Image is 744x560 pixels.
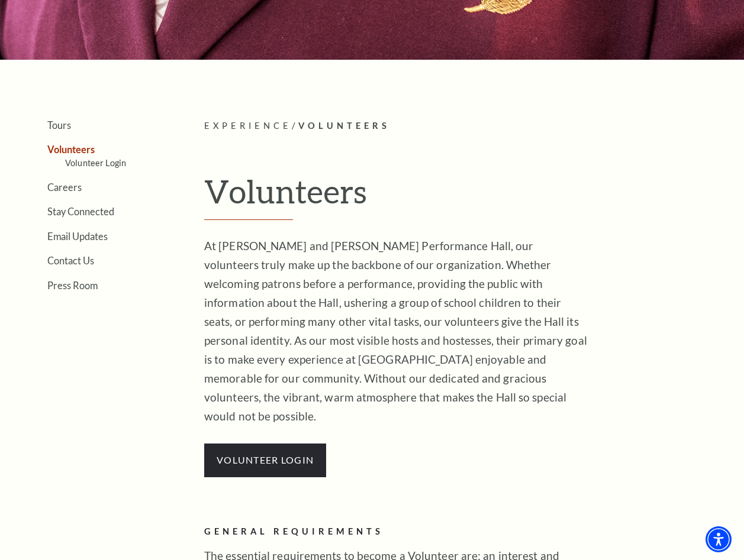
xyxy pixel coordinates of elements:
a: Volunteer Login [65,158,126,168]
h1: Volunteers [204,172,732,221]
a: Volunteers [47,144,95,155]
a: Contact Us [47,255,94,266]
a: Tours [47,119,71,131]
span: Volunteers [298,121,390,131]
span: Experience [204,121,292,131]
a: Stay Connected [47,206,114,217]
a: VOLUNTEER LOGIN - open in a new tab [217,454,314,465]
div: Accessibility Menu [706,526,732,552]
p: At [PERSON_NAME] and [PERSON_NAME] Performance Hall, our volunteers truly make up the backbone of... [204,237,589,426]
a: Careers [47,182,82,193]
p: / [204,119,732,134]
a: Press Room [47,280,98,291]
h2: GENERAL REQUIREMENTS [204,525,589,539]
a: Email Updates [47,231,108,242]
